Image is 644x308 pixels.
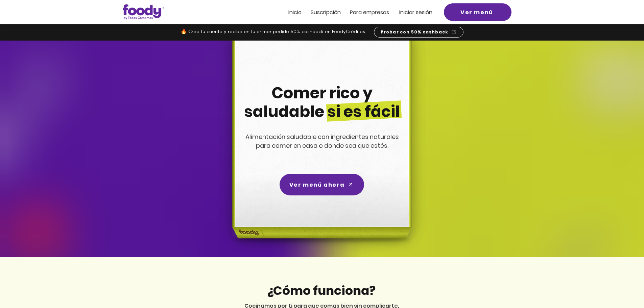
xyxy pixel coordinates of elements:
span: Alimentación saludable con ingredientes naturales para comer en casa o donde sea que estés. [245,133,399,150]
span: Pa [350,8,356,16]
a: Probar con 50% cashback [374,27,463,38]
span: Comer rico y saludable si es fácil [244,82,400,122]
span: Probar con 50% cashback [381,29,449,35]
a: Inicio [288,9,302,15]
img: Logo_Foody V2.0.0 (3).png [123,4,164,20]
a: Para empresas [350,9,389,15]
span: ¿Cómo funciona? [267,282,376,299]
span: Iniciar sesión [399,8,432,16]
span: Ver menú ahora [289,181,344,189]
a: Suscripción [311,9,341,15]
a: Ver menú ahora [280,174,364,195]
span: 🔥 Crea tu cuenta y recibe en tu primer pedido 50% cashback en FoodyCréditos [181,29,365,34]
img: headline-center-compress.png [213,41,428,257]
a: Iniciar sesión [399,9,432,15]
span: Suscripción [311,8,341,16]
span: Inicio [288,8,302,16]
span: ra empresas [356,8,389,16]
a: Ver menú [444,3,511,21]
span: Ver menú [460,8,493,17]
